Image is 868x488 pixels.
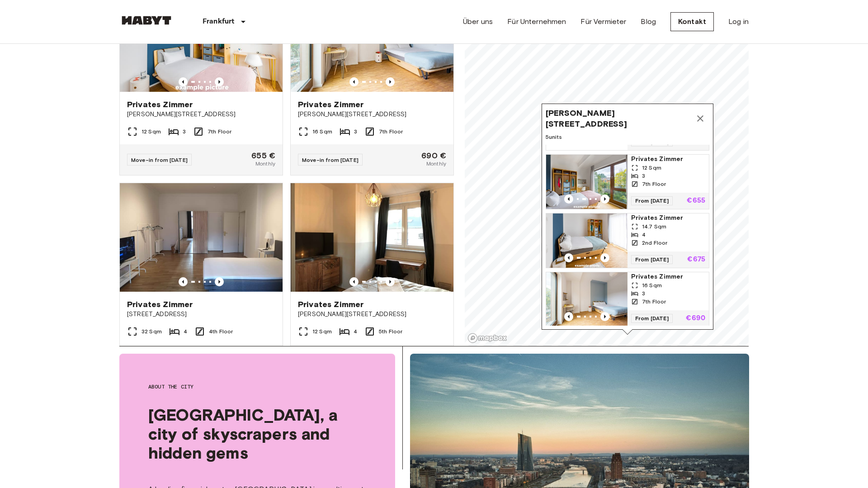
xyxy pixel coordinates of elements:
[127,99,193,110] span: Privates Zimmer
[208,128,231,136] span: 7th Floor
[686,315,705,322] p: €690
[127,310,275,319] span: [STREET_ADDRESS]
[687,138,705,146] p: €645
[312,128,332,136] span: 16 Sqm
[642,239,667,247] span: 2nd Floor
[600,194,609,204] button: Previous image
[148,405,366,462] span: [GEOGRAPHIC_DATA], a city of skyscrapers and hidden gems
[687,197,705,204] p: €655
[631,255,673,264] span: From [DATE]
[215,277,224,286] button: Previous image
[546,154,709,209] a: Previous imagePrevious imagePrivates Zimmer12 Sqm37th FloorFrom [DATE]€655
[302,156,359,163] span: Move-in from [DATE]
[670,12,714,31] a: Kontakt
[507,16,566,27] a: Für Unternehmen
[290,183,454,375] a: Marketing picture of unit DE-04-048-001-02HFPrevious imagePrevious imagePrivates Zimmer[PERSON_NA...
[148,383,366,391] span: About the city
[642,172,645,180] span: 3
[642,231,646,239] span: 4
[386,77,395,86] button: Previous image
[426,160,446,168] span: Monthly
[255,160,275,168] span: Monthly
[379,128,403,136] span: 7th Floor
[642,298,666,306] span: 7th Floor
[179,277,188,286] button: Previous image
[131,156,188,163] span: Move-in from [DATE]
[631,272,705,281] span: Privates Zimmer
[542,104,713,335] div: Map marker
[298,99,363,110] span: Privates Zimmer
[354,327,357,336] span: 4
[728,16,749,27] a: Log in
[379,327,402,336] span: 5th Floor
[421,152,446,160] span: 690 €
[386,277,395,286] button: Previous image
[179,77,188,86] button: Previous image
[463,16,493,27] a: Über uns
[127,299,193,310] span: Privates Zimmer
[564,194,573,204] button: Previous image
[564,253,573,262] button: Previous image
[298,110,446,119] span: [PERSON_NAME][STREET_ADDRESS]
[215,77,224,86] button: Previous image
[142,128,161,136] span: 12 Sqm
[642,164,661,172] span: 12 Sqm
[119,16,174,25] img: Habyt
[687,256,705,263] p: €675
[600,312,609,321] button: Previous image
[631,155,705,164] span: Privates Zimmer
[642,281,662,289] span: 16 Sqm
[631,196,673,205] span: From [DATE]
[546,213,709,268] a: Marketing picture of unit DE-04-019-03QPrevious imagePrevious imagePrivates Zimmer14.7 Sqm42nd Fl...
[546,272,709,327] a: Marketing picture of unit DE-04-032-03QPrevious imagePrevious imagePrivates Zimmer16 Sqm37th Floo...
[467,333,507,343] a: Mapbox logo
[354,128,357,136] span: 3
[642,223,666,231] span: 14.7 Sqm
[546,155,627,209] img: Marketing picture of unit DE-04-032-02Q
[642,180,666,188] span: 7th Floor
[251,152,275,160] span: 655 €
[631,314,673,323] span: From [DATE]
[642,289,645,298] span: 3
[580,16,626,27] a: Für Vermieter
[631,213,705,223] span: Privates Zimmer
[600,253,609,262] button: Previous image
[203,16,234,27] p: Frankfurt
[349,77,359,86] button: Previous image
[291,183,453,292] img: Marketing picture of unit DE-04-048-001-02HF
[641,16,656,27] a: Blog
[209,327,233,336] span: 4th Floor
[546,213,627,268] img: Marketing picture of unit DE-04-019-03Q
[119,183,283,375] a: Marketing picture of unit DE-04-023-001-02HFPrevious imagePrevious imagePrivates Zimmer[STREET_AD...
[564,312,573,321] button: Previous image
[298,299,363,310] span: Privates Zimmer
[120,183,283,292] img: Marketing picture of unit DE-04-023-001-02HF
[127,110,275,119] span: [PERSON_NAME][STREET_ADDRESS]
[546,108,691,129] span: [PERSON_NAME][STREET_ADDRESS]
[546,272,627,327] img: Marketing picture of unit DE-04-032-03Q
[298,310,446,319] span: [PERSON_NAME][STREET_ADDRESS]
[142,327,162,336] span: 32 Sqm
[349,277,359,286] button: Previous image
[184,327,187,336] span: 4
[183,128,186,136] span: 3
[312,327,332,336] span: 12 Sqm
[546,133,709,141] span: 5 units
